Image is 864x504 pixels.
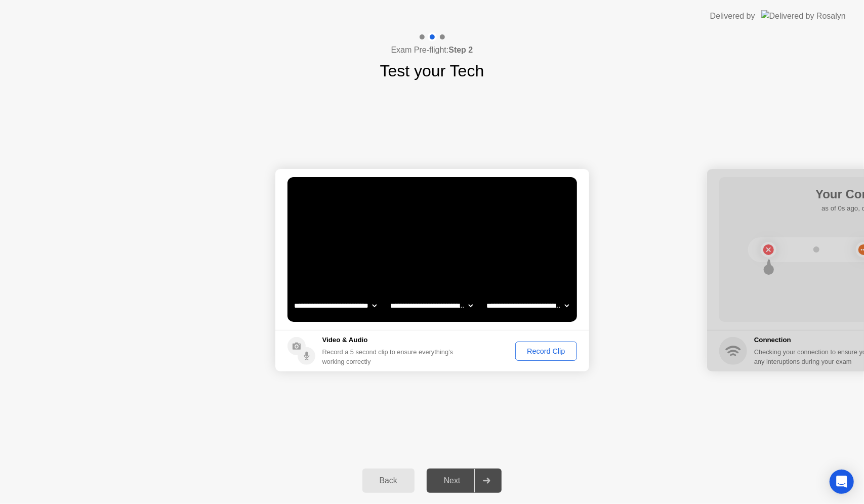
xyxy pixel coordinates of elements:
[430,476,475,485] div: Next
[830,470,854,494] div: Open Intercom Messenger
[519,347,573,355] div: Record Clip
[710,10,755,22] div: Delivered by
[391,44,473,56] h4: Exam Pre-flight:
[292,296,379,316] select: Available cameras
[388,296,475,316] select: Available speakers
[484,296,571,316] select: Available microphones
[761,10,846,22] img: Delivered by Rosalyn
[362,469,415,493] button: Back
[448,46,473,54] b: Step 2
[515,342,577,361] button: Record Clip
[322,335,458,345] h5: Video & Audio
[322,347,458,366] div: Record a 5 second clip to ensure everything’s working correctly
[365,476,412,485] div: Back
[380,59,484,83] h1: Test your Tech
[427,469,502,493] button: Next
